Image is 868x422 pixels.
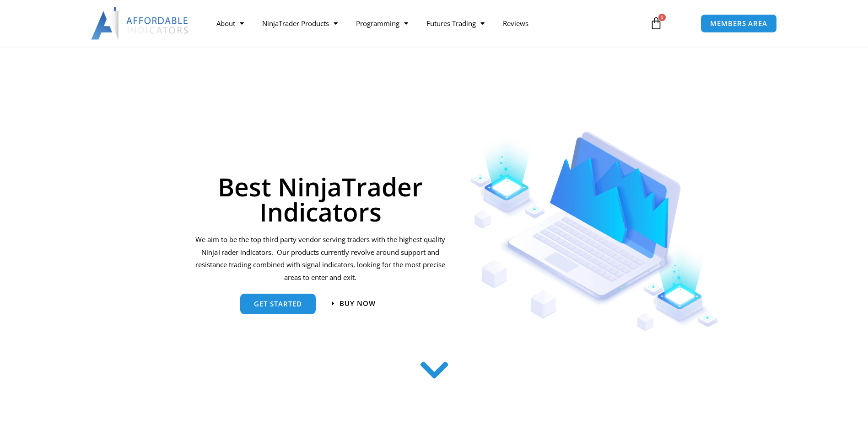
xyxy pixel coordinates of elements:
span: 0 [658,14,666,21]
a: Reviews [494,13,538,34]
a: Programming [347,13,417,34]
p: We aim to be the top third party vendor serving traders with the highest quality NinjaTrader indi... [194,233,447,284]
span: Buy now [340,300,376,307]
img: LogoAI | Affordable Indicators – NinjaTrader [91,7,189,40]
span: MEMBERS AREA [710,20,767,27]
a: NinjaTrader Products [253,13,347,34]
a: About [207,13,253,34]
a: Futures Trading [417,13,494,34]
img: Indicators 1 | Affordable Indicators – NinjaTrader [470,132,719,331]
a: get started [240,294,316,314]
h1: Best NinjaTrader Indicators [194,174,447,224]
span: get started [254,301,302,307]
a: MEMBERS AREA [701,14,777,33]
a: Buy now [332,300,376,307]
nav: Menu [207,13,639,34]
a: 0 [636,10,676,37]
